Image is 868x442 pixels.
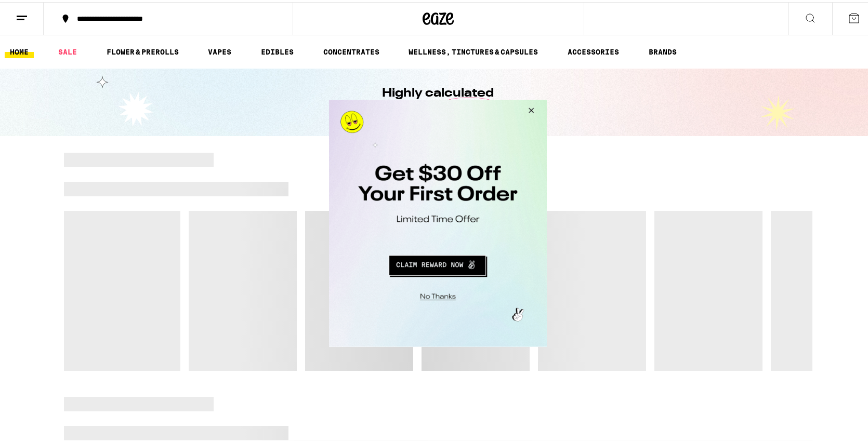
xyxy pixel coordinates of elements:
span: Hi. Need any help? [6,7,75,16]
a: ACCESSORIES [562,44,624,56]
a: HOME [5,44,34,56]
a: EDIBLES [256,44,299,56]
a: FLOWER & PREROLLS [101,44,184,56]
a: CONCENTRATES [318,44,385,56]
h1: Highly calculated cannabis delivery [352,83,524,118]
a: BRANDS [643,44,682,56]
div: Modal Overlay Box [329,98,547,345]
iframe: Modal Overlay Box Frame [329,98,547,345]
a: VAPES [203,44,236,56]
a: SALE [53,44,82,56]
button: Redirect to URL [1,1,568,75]
a: WELLNESS, TINCTURES & CAPSULES [403,44,543,56]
